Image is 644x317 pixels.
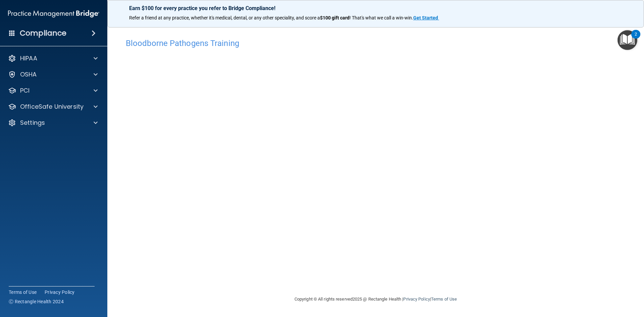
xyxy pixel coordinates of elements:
a: HIPAA [8,54,98,62]
strong: $100 gift card [320,15,350,20]
a: OfficeSafe University [8,103,98,111]
p: OSHA [20,70,37,78]
a: Terms of Use [431,297,457,302]
span: ! That's what we call a win-win. [350,15,413,20]
a: PCI [8,87,98,95]
div: 2 [635,34,637,43]
p: HIPAA [20,54,37,62]
p: PCI [20,87,30,95]
span: Ⓒ Rectangle Health 2024 [9,298,64,305]
a: Get Started [413,15,439,20]
a: Settings [8,119,98,127]
iframe: bbp [126,51,626,258]
a: OSHA [8,70,98,78]
p: Settings [20,119,45,127]
a: Privacy Policy [45,289,75,296]
button: Open Resource Center, 2 new notifications [618,30,637,50]
a: Terms of Use [9,289,37,296]
span: Refer a friend at any practice, whether it's medical, dental, or any other speciality, and score a [129,15,320,20]
img: PMB logo [8,7,99,20]
p: OfficeSafe University [20,103,84,111]
strong: Get Started [413,15,438,20]
h4: Bloodborne Pathogens Training [126,39,626,48]
div: Copyright © All rights reserved 2025 @ Rectangle Health | | [253,288,498,310]
h4: Compliance [20,29,66,38]
a: Privacy Policy [403,297,430,302]
p: Earn $100 for every practice you refer to Bridge Compliance! [129,5,622,11]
